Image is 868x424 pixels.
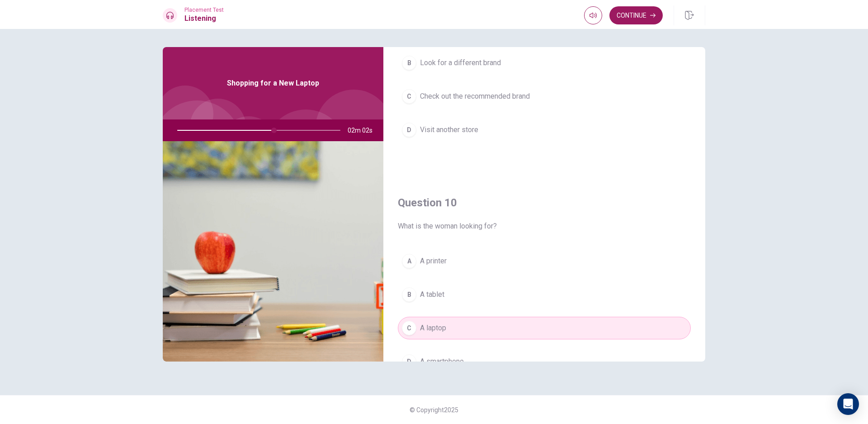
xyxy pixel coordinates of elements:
img: Shopping for a New Laptop [163,141,383,362]
span: A tablet [420,289,444,300]
button: BA tablet [398,283,691,306]
span: A printer [420,256,447,267]
button: CA laptop [398,317,691,339]
div: D [402,123,416,137]
div: D [402,354,416,369]
h4: Question 10 [398,195,691,210]
div: B [402,287,416,302]
button: DVisit another store [398,119,691,141]
button: CCheck out the recommended brand [398,85,691,108]
h1: Listening [184,13,224,24]
span: A smartphone [420,356,464,367]
span: Look for a different brand [420,57,501,68]
button: Continue [609,6,663,24]
span: Check out the recommended brand [420,91,530,102]
div: B [402,56,416,70]
span: Shopping for a New Laptop [227,78,319,89]
span: Visit another store [420,124,478,135]
div: C [402,89,416,104]
button: BLook for a different brand [398,52,691,74]
span: 02m 02s [348,119,380,141]
span: A laptop [420,323,446,333]
span: © Copyright 2025 [410,406,458,414]
div: Open Intercom Messenger [837,393,859,415]
button: DA smartphone [398,350,691,373]
span: What is the woman looking for? [398,221,691,232]
button: AA printer [398,250,691,272]
div: A [402,254,416,268]
span: Placement Test [184,7,224,13]
div: C [402,321,416,335]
